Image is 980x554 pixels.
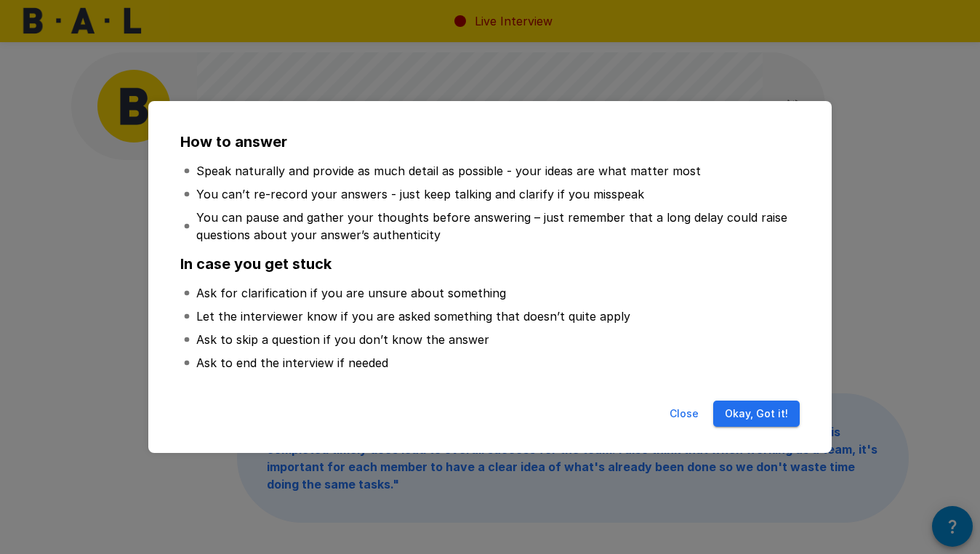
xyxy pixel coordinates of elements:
b: How to answer [180,133,287,150]
button: Okay, Got it! [713,401,800,427]
p: Ask for clarification if you are unsure about something [196,284,506,302]
p: Let the interviewer know if you are asked something that doesn’t quite apply [196,308,630,325]
button: Close [661,401,707,427]
p: Ask to skip a question if you don’t know the answer [196,331,489,348]
p: You can pause and gather your thoughts before answering – just remember that a long delay could r... [196,209,797,244]
p: Ask to end the interview if needed [196,354,388,372]
p: Speak naturally and provide as much detail as possible - your ideas are what matter most [196,162,701,180]
p: You can’t re-record your answers - just keep talking and clarify if you misspeak [196,185,644,203]
b: In case you get stuck [180,255,332,273]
